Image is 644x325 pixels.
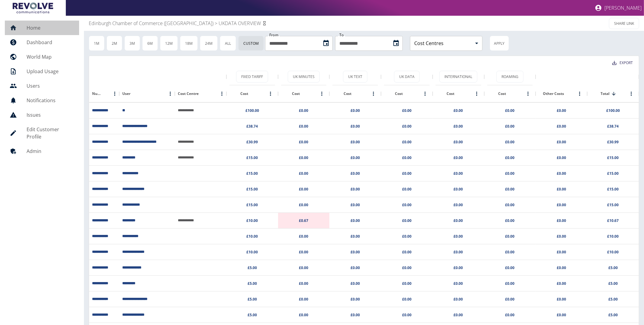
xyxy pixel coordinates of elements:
div: Cost Centre [178,91,199,96]
a: £0.00 [557,281,566,286]
button: 2M [107,36,122,51]
a: £10.00 [246,218,258,223]
button: International [439,71,477,83]
a: £0.00 [505,108,514,113]
img: Logo [13,2,53,13]
h5: Edit Customer Profile [27,126,74,140]
a: £0.00 [299,234,308,239]
a: £0.00 [505,155,514,160]
a: £0.00 [557,234,566,239]
a: £5.00 [608,265,618,270]
a: £0.00 [351,202,360,207]
a: £15.00 [607,202,619,207]
a: £0.00 [299,265,308,270]
a: £0.00 [402,312,412,317]
a: £0.00 [454,265,463,270]
button: Apply [490,36,509,51]
a: £0.00 [299,139,308,145]
a: £0.00 [557,155,566,160]
button: Menu [369,89,378,98]
a: £0.00 [505,265,514,270]
a: £0.00 [351,297,360,302]
a: £0.00 [505,218,514,223]
a: £30.99 [246,139,258,145]
button: Sort [130,89,139,98]
a: £38.74 [246,124,258,129]
button: 12M [160,36,178,51]
a: £0.00 [351,187,360,192]
a: £0.00 [351,265,360,270]
div: User [122,91,130,96]
a: £15.00 [607,187,619,192]
p: [PERSON_NAME] [604,5,642,11]
button: 18M [180,36,198,51]
a: £0.00 [351,108,360,113]
button: Sort [403,89,411,98]
button: 3M [124,36,140,51]
h5: Dashboard [27,39,74,46]
h5: Notifications [27,97,74,104]
a: Users [5,79,79,93]
button: All [220,36,236,51]
a: Upload Usage [5,64,79,79]
a: £10.00 [246,249,258,255]
div: Total [587,85,639,102]
button: 24M [200,36,218,51]
a: £10.00 [246,234,258,239]
a: £0.00 [454,139,463,145]
label: To [339,33,344,37]
a: £0.00 [351,139,360,145]
h5: Upload Usage [27,68,74,75]
a: £0.00 [299,281,308,286]
button: Menu [317,89,326,98]
a: Dashboard [5,35,79,50]
div: Cost [226,85,278,102]
button: UK Data [394,71,420,83]
a: £0.00 [402,171,412,176]
a: £0.00 [402,155,412,160]
a: £0.00 [557,312,566,317]
h5: Issues [27,111,74,119]
button: Menu [110,89,119,98]
a: World Map [5,50,79,64]
div: Cost Centre [175,85,226,102]
a: £0.00 [454,155,463,160]
h5: Home [27,24,74,31]
a: £0.00 [299,312,308,317]
button: Sort [199,89,207,98]
div: Cost [447,91,454,96]
a: £10.00 [607,234,619,239]
div: Cost [381,85,433,102]
a: UKDATA OVERVIEW [219,20,261,27]
div: Cost [344,91,351,96]
a: £0.00 [505,124,514,129]
a: £0.00 [299,108,308,113]
a: £0.00 [557,202,566,207]
a: £15.00 [607,155,619,160]
button: Menu [266,89,275,98]
a: £0.00 [454,171,463,176]
a: £0.00 [351,312,360,317]
a: £0.00 [402,297,412,302]
a: £0.00 [557,108,566,113]
a: £0.00 [505,171,514,176]
button: 1M [89,36,104,51]
button: Fixed Tariff [236,71,268,83]
button: Sort [506,89,514,98]
a: £0.00 [402,265,412,270]
button: Roaming [496,71,524,83]
a: £0.00 [557,124,566,129]
a: £0.00 [299,202,308,207]
a: £0.00 [454,108,463,113]
a: £0.00 [402,281,412,286]
h5: Admin [27,148,74,155]
a: £0.00 [454,312,463,317]
a: £0.00 [505,312,514,317]
div: Cost [433,85,484,102]
button: 6M [142,36,158,51]
h5: World Map [27,53,74,60]
button: Export [607,57,638,68]
a: £0.00 [299,297,308,302]
a: £0.00 [557,171,566,176]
